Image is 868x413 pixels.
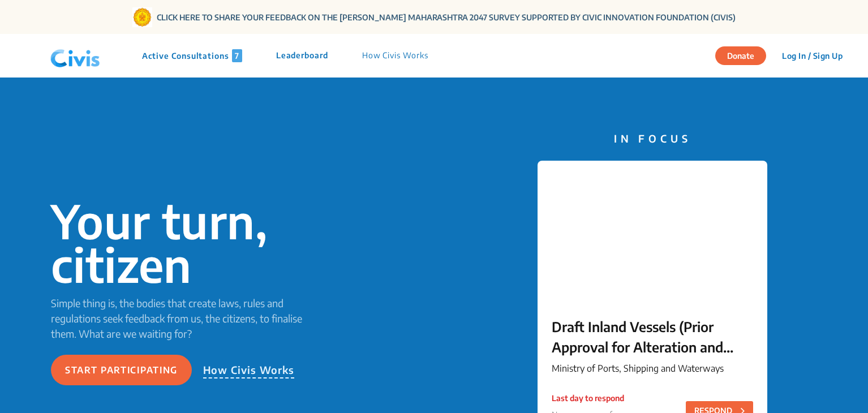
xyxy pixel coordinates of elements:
p: Last day to respond [552,392,624,404]
span: 7 [232,49,242,62]
p: Simple thing is, the bodies that create laws, rules and regulations seek feedback from us, the ci... [51,295,319,341]
button: Start participating [51,355,192,385]
p: How Civis Works [362,49,428,62]
a: Donate [715,49,775,61]
button: Donate [715,46,766,65]
p: Draft Inland Vessels (Prior Approval for Alteration and Modification) Rules, 2025 [552,316,753,357]
button: Log In / Sign Up [775,47,850,64]
p: Active Consultations [142,49,242,62]
p: IN FOCUS [538,131,767,146]
p: Ministry of Ports, Shipping and Waterways [552,362,753,375]
img: Gom Logo [132,7,152,27]
p: Your turn, citizen [51,199,319,286]
a: CLICK HERE TO SHARE YOUR FEEDBACK ON THE [PERSON_NAME] MAHARASHTRA 2047 SURVEY SUPPORTED BY CIVIC... [157,11,736,23]
p: How Civis Works [203,362,295,378]
p: Leaderboard [276,49,328,62]
img: navlogo.png [46,39,105,73]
